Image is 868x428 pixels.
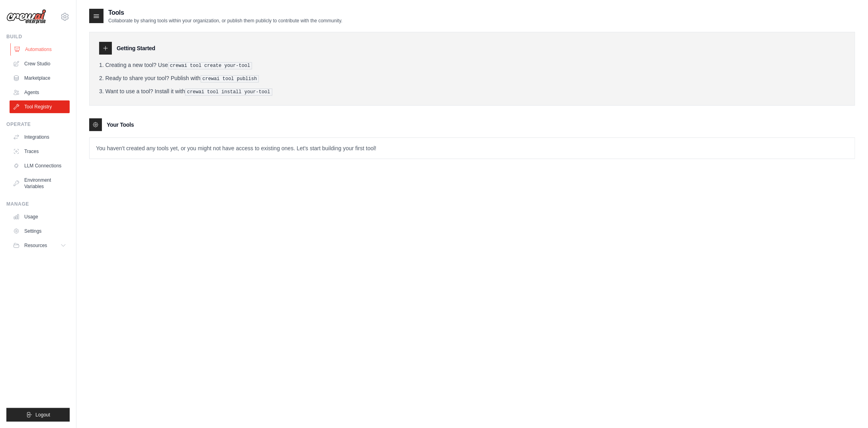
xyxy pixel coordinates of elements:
[10,174,70,193] a: Environment Variables
[185,88,272,96] pre: crewai tool install your-tool
[24,242,47,249] span: Resources
[10,57,70,70] a: Crew Studio
[10,100,70,113] a: Tool Registry
[10,239,70,252] button: Resources
[6,201,70,207] div: Manage
[10,210,70,223] a: Usage
[35,412,50,418] span: Logout
[6,408,70,422] button: Logout
[10,159,70,172] a: LLM Connections
[168,62,252,69] pre: crewai tool create your-tool
[10,131,70,143] a: Integrations
[10,72,70,84] a: Marketplace
[99,61,845,69] li: Creating a new tool? Use
[6,33,70,40] div: Build
[10,86,70,99] a: Agents
[10,225,70,238] a: Settings
[6,121,70,128] div: Operate
[99,87,845,96] li: Want to use a tool? Install it with
[10,145,70,158] a: Traces
[90,138,855,159] p: You haven't created any tools yet, or you might not have access to existing ones. Let's start bui...
[108,18,342,24] p: Collaborate by sharing tools within your organization, or publish them publicly to contribute wit...
[10,43,70,56] a: Automations
[117,44,155,52] h3: Getting Started
[108,8,342,18] h2: Tools
[201,75,259,82] pre: crewai tool publish
[99,74,845,82] li: Ready to share your tool? Publish with
[107,121,134,129] h3: Your Tools
[6,9,46,24] img: Logo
